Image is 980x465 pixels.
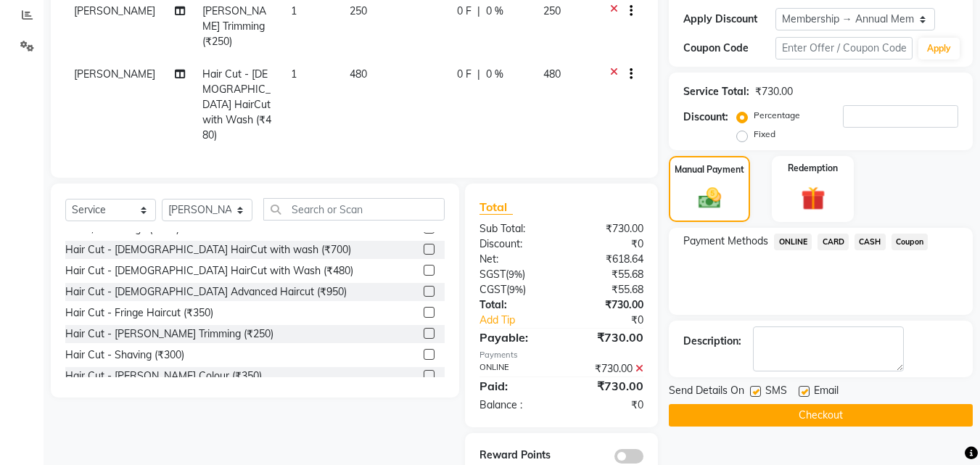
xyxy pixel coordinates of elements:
span: 250 [543,4,561,17]
img: _cash.svg [691,185,728,211]
label: Redemption [788,162,838,175]
div: Balance : [469,398,561,413]
span: ONLINE [774,234,812,250]
div: Hair Cut - [DEMOGRAPHIC_DATA] Advanced Haircut (₹950) [65,284,347,300]
span: Coupon [892,234,928,250]
div: Payments [479,349,643,361]
div: Discount: [469,236,561,252]
div: Paid: [469,377,561,395]
span: 1 [291,67,297,81]
span: 9% [508,268,522,280]
span: | [477,4,480,19]
input: Search or Scan [263,198,445,221]
div: ₹618.64 [561,252,654,267]
div: Description: [683,334,741,349]
button: Apply [918,38,960,59]
label: Fixed [754,128,775,141]
label: Manual Payment [675,163,744,176]
span: 0 F [457,4,472,19]
span: 480 [543,67,561,81]
input: Enter Offer / Coupon Code [775,37,913,59]
span: Payment Methods [683,234,768,249]
span: 0 F [457,67,472,82]
div: ONLINE [469,361,561,376]
div: ₹730.00 [755,84,793,99]
div: Hair Cut - [DEMOGRAPHIC_DATA] HairCut with wash (₹700) [65,242,351,258]
div: Apply Discount [683,12,775,27]
span: Send Details On [669,383,744,401]
div: Hair Cut - Shaving (₹300) [65,347,184,363]
div: ₹730.00 [561,329,654,346]
span: 0 % [486,4,503,19]
div: Hair Cut - Fringe Haircut (₹350) [65,305,213,321]
span: CASH [855,234,886,250]
span: Hair Cut - [DEMOGRAPHIC_DATA] HairCut with Wash (₹480) [202,67,271,141]
div: Discount: [683,110,728,125]
div: Sub Total: [469,221,561,236]
span: 1 [291,4,297,17]
span: Total [479,199,513,215]
div: ₹730.00 [561,297,654,313]
span: CGST [479,283,506,296]
div: Service Total: [683,84,749,99]
div: ₹55.68 [561,282,654,297]
div: ₹0 [561,398,654,413]
span: [PERSON_NAME] Trimming (₹250) [202,4,266,48]
div: ₹730.00 [561,361,654,376]
span: SMS [765,383,787,401]
div: Reward Points [469,448,561,464]
span: CARD [818,234,849,250]
div: ( ) [469,282,561,297]
div: Net: [469,252,561,267]
div: Total: [469,297,561,313]
div: Hair Cut - [PERSON_NAME] Colour (₹350) [65,369,262,384]
div: Coupon Code [683,41,775,56]
span: 0 % [486,67,503,82]
img: _gift.svg [794,184,833,213]
span: 250 [350,4,367,17]
span: | [477,67,480,82]
div: ₹730.00 [561,377,654,395]
div: ( ) [469,267,561,282]
span: 480 [350,67,367,81]
div: ₹0 [577,313,655,328]
div: ₹0 [561,236,654,252]
span: 9% [509,284,523,295]
div: Hair Cut - [DEMOGRAPHIC_DATA] HairCut with Wash (₹480) [65,263,353,279]
span: [PERSON_NAME] [74,4,155,17]
div: Hair Cut - [PERSON_NAME] Trimming (₹250) [65,326,273,342]
a: Add Tip [469,313,577,328]
button: Checkout [669,404,973,427]
span: SGST [479,268,506,281]
div: Payable: [469,329,561,346]
div: ₹730.00 [561,221,654,236]
span: Email [814,383,839,401]
div: ₹55.68 [561,267,654,282]
label: Percentage [754,109,800,122]
span: [PERSON_NAME] [74,67,155,81]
